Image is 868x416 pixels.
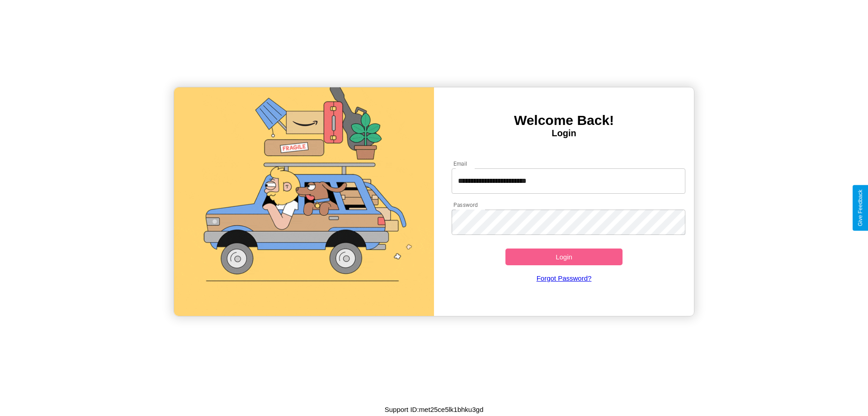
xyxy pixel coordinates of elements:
a: Forgot Password? [447,265,681,291]
p: Support ID: met25ce5lk1bhku3gd [385,403,483,416]
label: Password [453,201,477,209]
label: Email [453,160,467,167]
button: Login [505,249,623,265]
img: gif [174,87,434,316]
h3: Welcome Back! [434,113,694,128]
h4: Login [434,128,694,139]
div: Give Feedback [857,190,863,226]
